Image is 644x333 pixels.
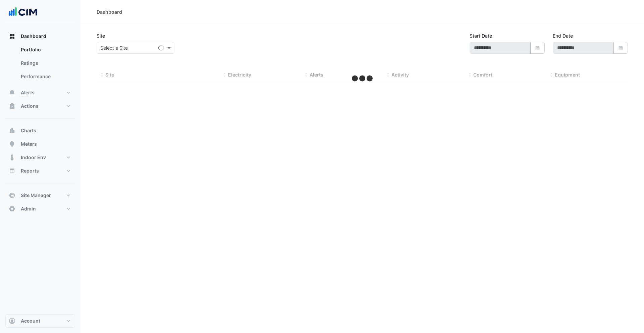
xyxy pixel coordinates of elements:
div: Dashboard [5,43,75,86]
span: Admin [21,205,36,212]
button: Admin [5,202,75,216]
span: Reports [21,168,39,174]
button: Reports [5,164,75,178]
button: Indoor Env [5,151,75,164]
app-icon: Dashboard [9,33,15,40]
label: End Date [553,32,573,39]
button: Meters [5,137,75,151]
app-icon: Admin [9,205,15,212]
button: Account [5,314,75,328]
app-icon: Alerts [9,89,15,96]
span: Meters [21,141,37,147]
div: Dashboard [97,8,122,15]
button: Dashboard [5,30,75,43]
span: Actions [21,103,39,109]
span: Alerts [21,89,35,96]
label: Start Date [470,32,492,39]
app-icon: Meters [9,141,15,147]
button: Actions [5,99,75,113]
app-icon: Indoor Env [9,154,15,161]
app-icon: Site Manager [9,192,15,199]
button: Charts [5,124,75,137]
span: Site [105,72,114,78]
button: Alerts [5,86,75,99]
span: Indoor Env [21,154,46,161]
app-icon: Reports [9,168,15,174]
span: Charts [21,127,36,134]
app-icon: Actions [9,103,15,109]
span: Activity [391,72,409,78]
a: Portfolio [15,43,75,56]
a: Ratings [15,56,75,70]
span: Equipment [555,72,580,78]
img: Company Logo [8,5,38,19]
span: Account [21,318,40,324]
span: Site Manager [21,192,51,199]
label: Site [97,32,105,39]
app-icon: Charts [9,127,15,134]
span: Electricity [228,72,251,78]
span: Comfort [473,72,492,78]
span: Dashboard [21,33,46,40]
span: Alerts [310,72,323,78]
button: Site Manager [5,189,75,202]
a: Performance [15,70,75,83]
